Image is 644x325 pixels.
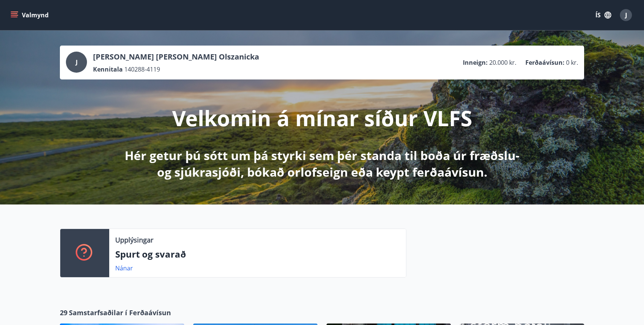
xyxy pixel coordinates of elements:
[525,58,565,67] p: Ferðaávísun :
[625,11,627,19] span: J
[591,8,615,22] button: ÍS
[9,8,52,22] button: menu
[463,58,488,67] p: Inneign :
[93,52,259,62] p: [PERSON_NAME] [PERSON_NAME] Olszanicka
[60,308,67,317] span: 29
[172,104,472,132] p: Velkomin á mínar síður VLFS
[123,147,521,180] p: Hér getur þú sótt um þá styrki sem þér standa til boða úr fræðslu- og sjúkrasjóði, bókað orlofsei...
[489,58,516,67] span: 20.000 kr.
[69,308,171,317] span: Samstarfsaðilar í Ferðaávísun
[617,6,635,24] button: J
[115,235,153,245] p: Upplýsingar
[115,264,133,272] a: Nánar
[115,248,400,261] p: Spurt og svarað
[93,65,123,73] p: Kennitala
[124,65,160,73] span: 140288-4119
[566,58,578,67] span: 0 kr.
[76,58,78,66] span: J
